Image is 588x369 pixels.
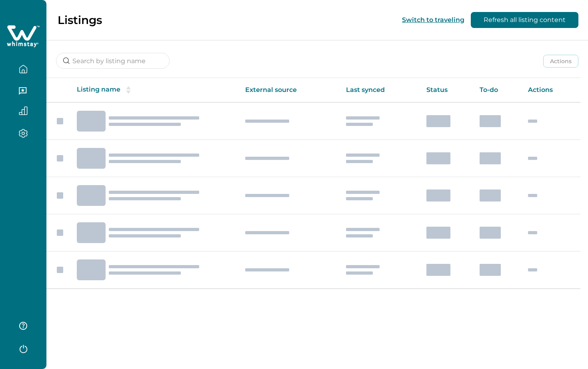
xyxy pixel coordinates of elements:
[340,78,420,102] th: Last synced
[420,78,473,102] th: Status
[522,78,580,102] th: Actions
[471,12,578,28] button: Refresh all listing content
[543,55,578,68] button: Actions
[120,86,136,94] button: sorting
[239,78,339,102] th: External source
[56,53,170,69] input: Search by listing name
[58,13,102,27] p: Listings
[402,16,464,24] button: Switch to traveling
[473,78,522,102] th: To-do
[70,78,239,102] th: Listing name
